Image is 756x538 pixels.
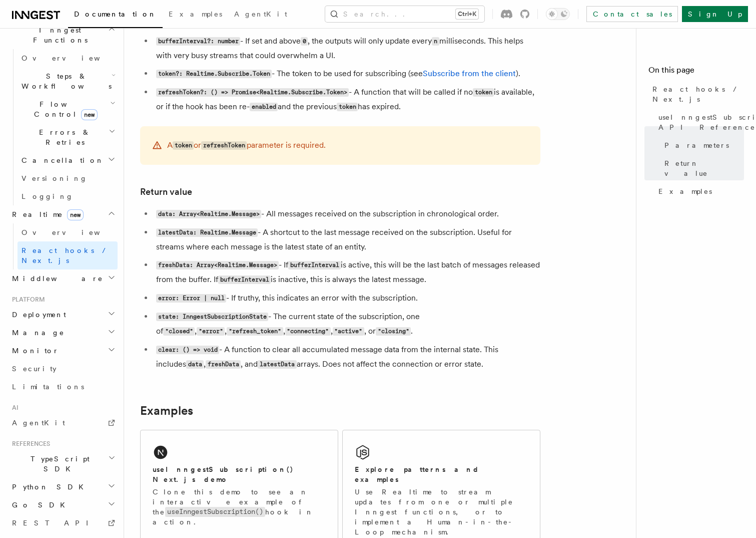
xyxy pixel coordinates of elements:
[546,8,570,20] button: Toggle dark mode
[18,151,118,169] button: Cancellation
[163,327,195,336] code: "closed"
[18,155,104,165] span: Cancellation
[8,500,71,510] span: Go SDK
[18,95,118,123] button: Flow Controlnew
[586,6,678,22] a: Contact sales
[153,310,540,339] li: - The current state of the subscription, one of , , , , , or .
[153,464,326,484] h2: useInngestSubscription() Next.js demo
[456,9,478,19] kbd: Ctrl+K
[423,69,516,78] a: Subscribe from the client
[8,306,118,324] button: Deployment
[67,209,84,220] span: new
[664,140,729,150] span: Parameters
[8,478,118,496] button: Python SDK
[74,10,157,18] span: Documentation
[156,313,268,321] code: state: InngestSubscriptionState
[12,519,97,527] span: REST API
[8,496,118,514] button: Go SDK
[258,360,296,369] code: latestData
[8,205,118,223] button: Realtimenew
[660,136,744,154] a: Parameters
[153,207,540,221] li: - All messages received on the subscription in chronological order.
[660,154,744,182] a: Return value
[664,158,744,178] span: Return value
[153,258,540,287] li: - If is active, this will be the last batch of messages released from the buffer. If is inactive,...
[8,360,118,378] a: Security
[12,419,65,427] span: AgentKit
[153,85,540,114] li: - A function that will be called if no is available, or if the hook has been re- and the previous...
[8,25,108,45] span: Inngest Functions
[173,141,194,150] code: token
[156,261,279,270] code: freshData: Array<Realtime.Message>
[355,464,528,484] h2: Explore patterns and examples
[156,228,258,237] code: latestData: Realtime.Message
[8,328,65,338] span: Manage
[8,270,118,288] button: Middleware
[169,10,222,18] span: Examples
[228,3,293,27] a: AgentKit
[8,450,118,478] button: TypeScript SDK
[8,454,108,474] span: TypeScript SDK
[18,127,109,147] span: Errors & Retries
[8,274,103,284] span: Middleware
[18,223,118,241] a: Overview
[81,109,98,120] span: new
[140,404,193,418] a: Examples
[654,108,744,136] a: useInngestSubscription() API Reference
[153,67,540,81] li: - The token to be used for subscribing (see ).
[153,487,326,527] p: Clone this demo to see an interactive example of the hook in action.
[156,294,226,303] code: error: Error | null
[167,138,326,153] p: A or parameter is required.
[165,507,265,516] code: useInngestSubscription()
[682,6,748,22] a: Sign Up
[18,169,118,187] a: Versioning
[156,346,219,354] code: clear: () => void
[8,209,84,219] span: Realtime
[12,383,84,391] span: Limitations
[376,327,411,336] code: "closing"
[153,225,540,254] li: - A shortcut to the last message received on the subscription. Useful for streams where each mess...
[8,514,118,532] a: REST API
[355,487,528,537] p: Use Realtime to stream updates from one or multiple Inngest functions, or to implement a Human-in...
[473,88,494,97] code: token
[22,174,88,182] span: Versioning
[654,182,744,200] a: Examples
[648,64,744,80] h4: On this page
[8,324,118,342] button: Manage
[301,37,308,46] code: 0
[337,103,358,111] code: token
[218,276,271,284] code: bufferInterval
[197,327,225,336] code: "error"
[153,343,540,372] li: - A function to clear all accumulated message data from the internal state. This includes , , and...
[156,37,240,46] code: bufferInterval?: number
[8,404,19,412] span: AI
[8,342,118,360] button: Monitor
[22,192,74,200] span: Logging
[18,67,118,95] button: Steps & Workflows
[8,346,59,356] span: Monitor
[18,71,112,91] span: Steps & Workflows
[8,440,50,448] span: References
[68,3,163,28] a: Documentation
[8,296,45,304] span: Platform
[156,210,261,218] code: data: Array<Realtime.Message>
[156,88,349,97] code: refreshToken?: () => Promise<Realtime.Subscribe.Token>
[648,80,744,108] a: React hooks / Next.js
[8,378,118,396] a: Limitations
[186,360,204,369] code: data
[333,327,364,336] code: "active"
[325,6,484,22] button: Search...Ctrl+K
[432,37,439,46] code: n
[8,482,90,492] span: Python SDK
[156,70,272,78] code: token?: Realtime.Subscribe.Token
[12,365,57,373] span: Security
[163,3,228,27] a: Examples
[288,261,341,270] code: bufferInterval
[8,310,66,320] span: Deployment
[140,185,192,199] a: Return value
[153,291,540,306] li: - If truthy, this indicates an error with the subscription.
[8,414,118,432] a: AgentKit
[18,187,118,205] a: Logging
[18,123,118,151] button: Errors & Retries
[8,21,118,49] button: Inngest Functions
